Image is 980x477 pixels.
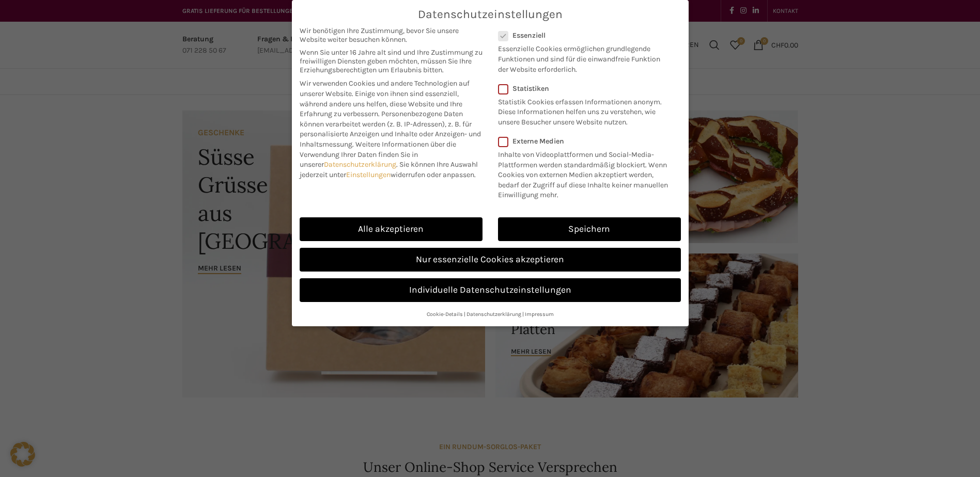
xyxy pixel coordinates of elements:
span: Wir benötigen Ihre Zustimmung, bevor Sie unsere Website weiter besuchen können. [300,26,483,44]
label: Externe Medien [498,137,674,146]
a: Alle akzeptieren [300,217,483,241]
p: Essenzielle Cookies ermöglichen grundlegende Funktionen und sind für die einwandfreie Funktion de... [498,40,667,74]
span: Datenschutzeinstellungen [418,8,563,21]
label: Statistiken [498,84,667,93]
a: Datenschutzerklärung [466,311,521,317]
a: Individuelle Datenschutzeinstellungen [300,278,681,302]
a: Impressum [525,311,554,317]
span: Personenbezogene Daten können verarbeitet werden (z. B. IP-Adressen), z. B. für personalisierte A... [300,109,481,149]
span: Weitere Informationen über die Verwendung Ihrer Daten finden Sie in unserer . [300,140,456,169]
span: Wir verwenden Cookies und andere Technologien auf unserer Website. Einige von ihnen sind essenzie... [300,79,470,118]
label: Essenziell [498,31,667,40]
a: Nur essenzielle Cookies akzeptieren [300,248,681,272]
a: Einstellungen [346,170,391,179]
p: Statistik Cookies erfassen Informationen anonym. Diese Informationen helfen uns zu verstehen, wie... [498,93,667,128]
a: Datenschutzerklärung [324,160,396,169]
a: Cookie-Details [427,311,463,317]
span: Sie können Ihre Auswahl jederzeit unter widerrufen oder anpassen. [300,160,478,179]
span: Wenn Sie unter 16 Jahre alt sind und Ihre Zustimmung zu freiwilligen Diensten geben möchten, müss... [300,48,483,74]
a: Speichern [498,217,681,241]
p: Inhalte von Videoplattformen und Social-Media-Plattformen werden standardmäßig blockiert. Wenn Co... [498,146,674,200]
